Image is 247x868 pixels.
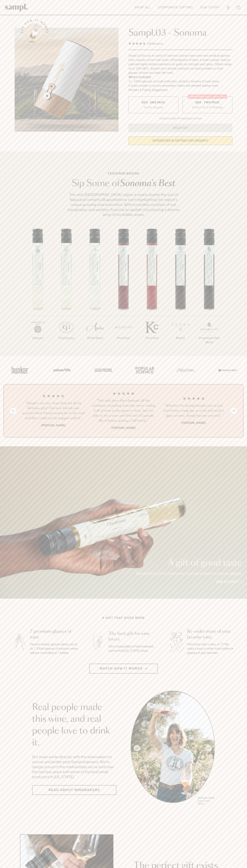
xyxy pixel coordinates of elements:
img: Artboard_7_5b34974b-f019-449e-91fb-745f8d0877ee_x450.png [216,362,238,378]
button: Sold Out [128,124,232,132]
h3: “Sampl is my one-stop shop for all my birthday gifts! Our best friends just received their Sampl ... [21,401,86,421]
button: See how it works [25,23,45,43]
h3: 7 premium glasses of wine [30,629,79,640]
p: Featured Region [66,171,181,176]
p: Pinot Noir [138,336,166,340]
img: Sampl logo [5,4,28,11]
small: Perfect For 2-4 Tastings [192,105,223,109]
p: Sampl's tasting capsule allows you to try 7 100ml glasses of premium wines without committing to ... [30,642,79,655]
li: 7x - 100ml glasses of small production, premium Sonoma County wines [128,79,232,84]
a: Our Story [198,4,221,11]
a: Corporate Gifting [156,4,195,11]
img: Sampl.03 - Sonoma [15,28,119,132]
h3: “Whether I'm having friends over or just tired from a long day at work and need a glass of wine, ... [161,403,226,418]
li: 2 / 4 [91,391,156,430]
li: 3 / 4 [161,391,226,430]
h3: The best gift for wine lovers [109,631,157,642]
h2: A gift that gives more [102,616,145,620]
p: White Blend [81,336,109,340]
p: Fall in love with a wine, or 7? We make it easy to order more bottles or glasses of your favorites. [187,642,236,655]
ul: carousel [131,691,215,806]
img: Artboard_4_28b4d326-c26e-48f9-9c80-911f17d6414e_x450.png [133,362,155,378]
li: Recipes & Pairing Suggestions [128,88,232,92]
b: [PERSON_NAME] [111,426,136,430]
img: Artboard_3_0b291449-6e8c-4d07-b2c2-3f3601a19cd1_x450.png [175,362,196,378]
a: interested in gifting for groups? [128,136,232,145]
button: Next slide [231,408,237,414]
p: The perfect gift for everyone from wine lovers to casual sippers. [135,571,242,576]
div: Sampl.03 lets you try some of Sonoma County's best wine from small producers. Each capsule comes ... [128,54,232,75]
small: Try the Capsule [143,105,163,109]
button: Watch how it works [89,664,158,674]
span: Reviews [152,42,163,45]
strong: What’s Included: [128,76,151,79]
h3: “Not only does this eliminate all the confusion of picking from the never ending wall of wine in ... [91,398,156,423]
p: Albarino [24,336,52,340]
li: 3 / 7 [81,229,109,352]
p: Our team works directly with the winemakers to source and bottle each Sampl shipment. We’re deepl... [32,754,116,779]
a: Shop All [133,4,153,11]
p: [PERSON_NAME] Sutro, Sutro Wines [198,797,215,805]
img: Artboard_6_04f9a106-072f-468a-bdd7-f11783b05722_x450.png [51,362,72,378]
li: 7 / 7 [195,229,223,356]
p: Chardonnay [52,336,81,340]
li: 4 / 7 [109,229,138,352]
span: $88 - Two Pack [195,101,220,104]
p: A gift of good taste [135,559,242,567]
b: [PERSON_NAME] [41,424,65,427]
li: 1 / 7 [24,229,52,352]
h2: Sip Some of [66,179,181,188]
b: [PERSON_NAME] [182,421,206,425]
li: 2 / 7 [52,229,81,352]
div: 136Reviews [128,41,163,46]
li: Christmas Sale Pricing Shown In Cart [157,117,203,120]
li: 1 / 4 [21,391,86,430]
p: Pinot Noir [109,336,138,340]
span: $55 - One Pack [142,101,165,104]
button: Previous slide [10,408,16,414]
h3: Re-order more of your favorite wine [187,629,236,640]
img: Artboard_1_c8cd28af-0030-4af1-819c-248e302c7f06_x450.png [9,362,31,378]
p: The vast [GEOGRAPHIC_DATA] region is nearly double the size of Napa and contains 18 appellations,... [66,192,181,217]
img: Artboard_5_7fdae55a-36fd-43f7-8bfd-f74a06a2878e_x450.png [92,362,114,378]
div: slide 1 [131,691,215,806]
h1: Sampl.03 - Sonoma [128,28,232,38]
p: Gift a tasting flight of hand-selected, hard-to-find [US_STATE] wines. [109,644,157,653]
div: Christmas SALE! Save 20% [188,94,227,99]
a: Read about Winemakers [32,785,116,795]
p: Merlot [166,336,195,340]
a: Add to cart [216,580,242,584]
span: 136 [147,42,152,45]
p: Proprietary Red Blend [195,336,223,345]
li: A smart coaster to access winemaker videos and detailed tasting notes. [128,84,232,88]
li: 6 / 7 [166,229,195,352]
em: Sonoma's Best [120,179,175,188]
h2: Real people made this wine, and real people love to drink it. [32,702,116,749]
li: 5 / 7 [138,229,166,352]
